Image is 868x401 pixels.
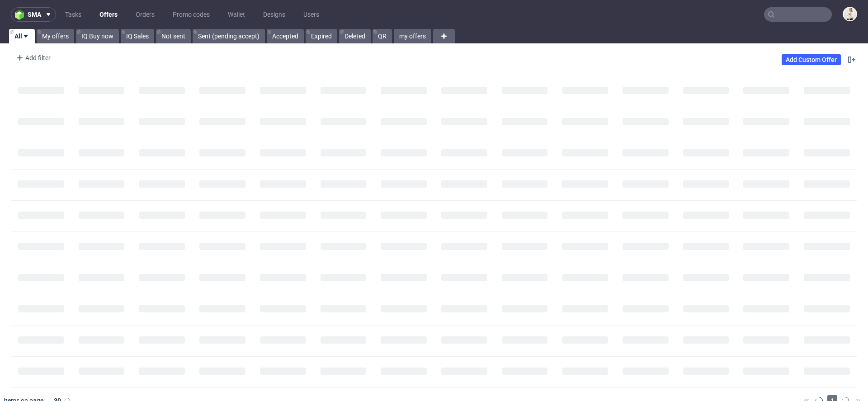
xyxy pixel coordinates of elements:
[394,29,431,43] a: my offers
[339,29,371,43] a: Deleted
[37,29,74,43] a: My offers
[15,9,28,20] img: logo
[76,29,119,43] a: IQ Buy now
[156,29,191,43] a: Not sent
[267,29,304,43] a: Accepted
[193,29,265,43] a: Sent (pending accept)
[121,29,154,43] a: IQ Sales
[130,7,160,22] a: Orders
[9,29,35,43] a: All
[844,8,856,20] img: Mari Fok
[167,7,215,22] a: Promo codes
[373,29,392,43] a: QR
[306,29,337,43] a: Expired
[782,54,841,65] a: Add Custom Offer
[222,7,250,22] a: Wallet
[94,7,123,22] a: Offers
[28,11,41,18] span: sma
[13,51,52,65] div: Add filter
[11,7,56,22] button: sma
[258,7,291,22] a: Designs
[60,7,87,22] a: Tasks
[298,7,325,22] a: Users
